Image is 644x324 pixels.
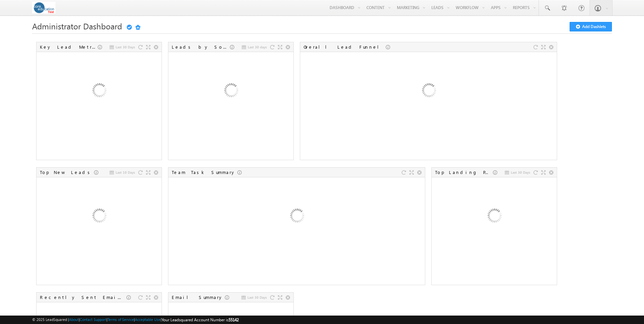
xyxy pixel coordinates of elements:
[135,317,161,322] a: Acceptable Use
[435,169,493,175] div: Top Landing Pages
[32,21,122,31] span: Administrator Dashboard
[392,55,465,128] img: Loading...
[69,317,79,322] a: About
[40,294,126,300] div: Recently Sent Email Campaigns
[458,180,530,253] img: Loading...
[247,294,267,300] span: Last 30 Days
[260,180,333,253] img: Loading...
[63,180,135,253] img: Loading...
[172,294,225,300] div: Email Summary
[172,44,230,50] div: Leads by Sources
[172,169,237,175] div: Team Task Summary
[194,55,267,128] img: Loading...
[80,317,106,322] a: Contact Support
[511,169,530,175] span: Last 30 Days
[116,169,135,175] span: Last 10 Days
[570,22,612,31] button: Add Dashlets
[63,55,135,128] img: Loading...
[108,317,134,322] a: Terms of Service
[248,44,267,50] span: Last 30 days
[229,317,239,322] span: 55142
[116,44,135,50] span: Last 30 Days
[40,169,94,175] div: Top New Leads
[304,44,386,50] div: Overall Lead Funnel
[162,317,239,322] span: Your Leadsquared Account Number is
[40,44,98,50] div: Key Lead Metrics
[32,317,239,323] span: © 2025 LeadSquared | | | | |
[32,2,55,14] img: Custom Logo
